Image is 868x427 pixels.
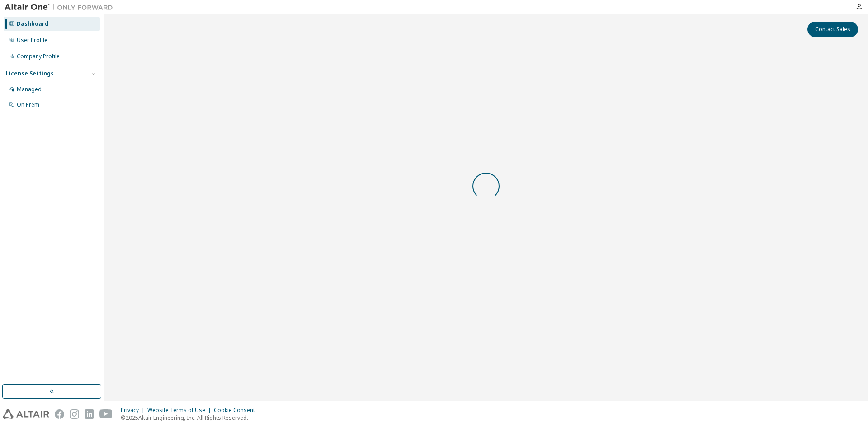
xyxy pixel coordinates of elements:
div: Website Terms of Use [147,407,214,414]
div: Cookie Consent [214,407,260,414]
div: On Prem [17,101,39,108]
div: Company Profile [17,53,60,60]
div: Privacy [121,407,147,414]
img: Altair One [5,3,118,12]
img: facebook.svg [55,409,64,419]
img: altair_logo.svg [3,409,49,419]
div: Managed [17,86,42,93]
div: User Profile [17,37,47,44]
img: instagram.svg [70,409,79,419]
button: Contact Sales [807,22,858,37]
img: linkedin.svg [85,409,94,419]
div: License Settings [6,70,54,77]
p: © 2025 Altair Engineering, Inc. All Rights Reserved. [121,414,260,422]
img: youtube.svg [99,409,113,419]
div: Dashboard [17,20,48,28]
